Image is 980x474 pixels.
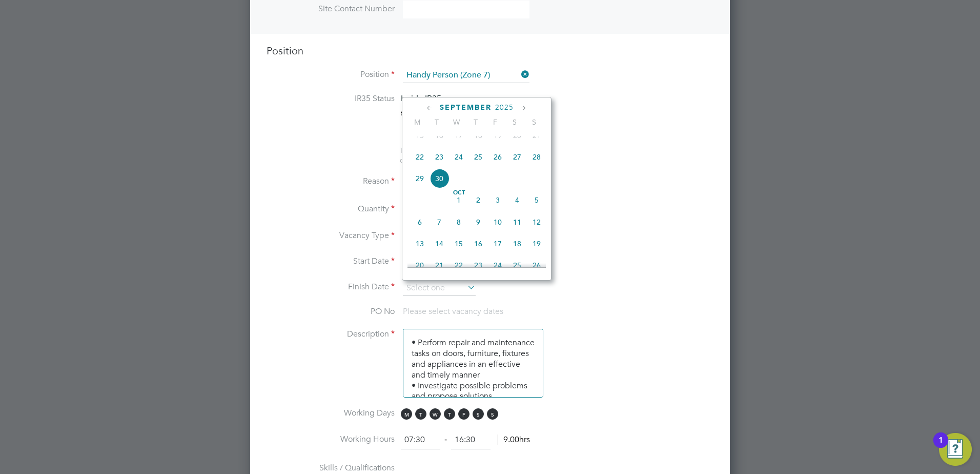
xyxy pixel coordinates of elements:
[430,147,449,167] span: 23
[507,147,527,167] span: 27
[401,93,441,103] span: Inside IR35
[410,126,430,145] span: 15
[410,212,430,232] span: 6
[403,68,529,83] input: Search for...
[527,147,546,167] span: 28
[267,282,395,292] label: Finish Date
[507,190,527,210] span: 4
[524,117,544,127] span: S
[488,255,507,275] span: 24
[488,126,507,145] span: 19
[430,169,449,188] span: 30
[449,126,468,145] span: 17
[498,434,530,445] span: 9.00hrs
[449,212,468,232] span: 8
[507,234,527,253] span: 18
[938,440,943,453] div: 1
[410,169,430,188] span: 29
[449,255,468,275] span: 22
[444,408,455,420] span: T
[267,230,395,241] label: Vacancy Type
[446,117,466,127] span: W
[267,204,395,214] label: Quantity
[488,234,507,253] span: 17
[485,117,505,127] span: F
[527,255,546,275] span: 26
[410,255,430,275] span: 20
[527,234,546,253] span: 19
[487,408,498,420] span: S
[415,408,426,420] span: T
[939,433,972,466] button: Open Resource Center, 1 new notification
[267,256,395,267] label: Start Date
[430,234,449,253] span: 14
[267,408,395,419] label: Working Days
[430,126,449,145] span: 16
[449,190,468,195] span: Oct
[442,434,449,445] span: ‐
[267,4,395,14] label: Site Contact Number
[267,434,395,445] label: Working Hours
[401,110,495,117] strong: Status Determination Statement
[458,408,469,420] span: F
[468,234,488,253] span: 16
[267,306,395,317] label: PO No
[401,408,412,420] span: M
[410,147,430,167] span: 22
[430,212,449,232] span: 7
[430,408,441,420] span: W
[507,212,527,232] span: 11
[468,147,488,167] span: 25
[400,146,538,164] span: The status determination for this position can be updated after creating the vacancy
[449,147,468,167] span: 24
[495,103,514,112] span: 2025
[488,147,507,167] span: 26
[267,176,395,187] label: Reason
[527,190,546,210] span: 5
[410,234,430,253] span: 13
[527,212,546,232] span: 12
[488,190,507,210] span: 3
[468,255,488,275] span: 23
[507,255,527,275] span: 25
[403,281,476,296] input: Select one
[267,44,713,57] h3: Position
[267,93,395,104] label: IR35 Status
[473,408,484,420] span: S
[451,431,491,449] input: 17:00
[267,463,395,473] label: Skills / Qualifications
[267,329,395,340] label: Description
[449,234,468,253] span: 15
[267,69,395,80] label: Position
[488,212,507,232] span: 10
[468,190,488,210] span: 2
[468,212,488,232] span: 9
[430,255,449,275] span: 21
[440,103,492,112] span: September
[407,117,427,127] span: M
[468,126,488,145] span: 18
[466,117,485,127] span: T
[449,190,468,210] span: 1
[505,117,524,127] span: S
[401,431,440,449] input: 08:00
[527,126,546,145] span: 21
[403,306,503,317] span: Please select vacancy dates
[427,117,446,127] span: T
[507,126,527,145] span: 20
